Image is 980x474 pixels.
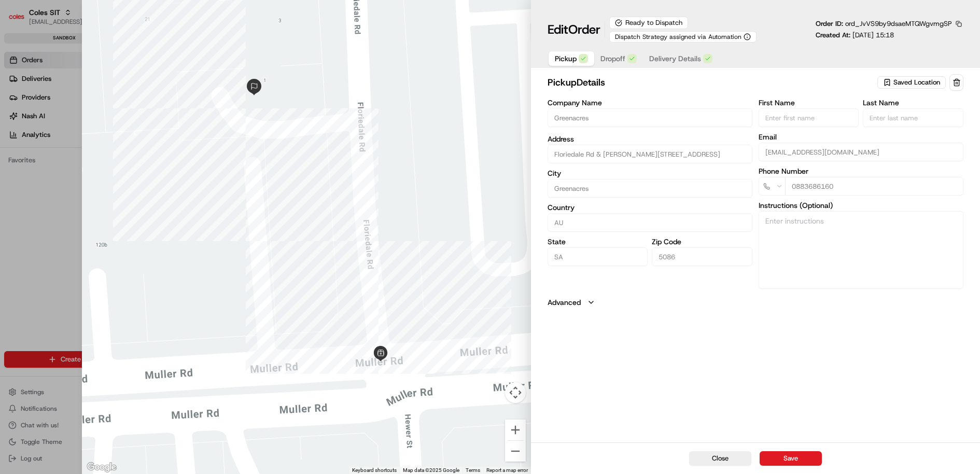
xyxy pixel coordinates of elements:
div: 📗 [10,151,19,159]
input: Enter first name [759,108,859,127]
span: Pylon [103,175,125,183]
img: Nash [10,10,31,31]
button: Zoom out [505,441,526,462]
input: Floriedale Rd & Muller Rd, Greenacres SA 5086, Australia [548,145,752,163]
label: Zip Code [652,238,752,245]
span: Order [568,21,600,38]
label: Advanced [548,297,581,308]
a: Powered byPylon [73,175,125,183]
div: Ready to Dispatch [609,17,688,29]
input: Enter country [548,213,752,232]
label: State [548,238,648,245]
label: First Name [759,99,859,106]
label: Address [548,135,752,143]
label: Instructions (Optional) [759,202,963,209]
span: API Documentation [98,150,166,160]
label: City [548,170,752,177]
label: Company Name [548,99,752,106]
span: Saved Location [893,78,940,87]
span: Knowledge Base [21,150,79,160]
input: Enter zip code [652,247,752,266]
label: Phone Number [759,168,963,175]
input: Enter phone number [785,177,963,196]
h2: pickup Details [548,75,875,90]
label: Last Name [863,99,963,106]
label: Email [759,133,963,141]
button: Close [689,451,751,466]
img: 1736555255976-a54dd68f-1ca7-489b-9aae-adbdc363a1c4 [10,99,29,117]
p: Created At: [816,31,894,40]
input: Enter city [548,179,752,198]
input: Enter state [548,247,648,266]
a: Terms [466,467,480,473]
button: Save [760,451,822,466]
button: Dispatch Strategy assigned via Automation [609,31,757,43]
span: Delivery Details [649,53,701,64]
a: Open this area in Google Maps (opens a new window) [85,461,119,474]
input: Enter last name [863,108,963,127]
button: Zoom in [505,420,526,440]
a: 💻API Documentation [83,146,171,164]
span: ord_JvVS9by9dsaeMTQWgvmgSP [845,19,952,28]
a: Report a map error [486,467,528,473]
p: Welcome 👋 [10,41,189,58]
span: Dispatch Strategy assigned via Automation [615,33,741,41]
a: 📗Knowledge Base [6,146,83,164]
button: Saved Location [877,75,947,90]
button: Keyboard shortcuts [352,467,397,474]
div: We're available if you need us! [35,109,131,117]
input: Clear [27,66,171,77]
input: Enter email [759,143,963,161]
button: Map camera controls [505,382,526,403]
button: Advanced [548,297,963,308]
div: 💻 [88,151,96,159]
button: Start new chat [176,102,189,114]
h1: Edit [548,21,600,38]
input: Enter company name [548,108,752,127]
span: Pickup [555,53,577,64]
span: [DATE] 15:18 [852,31,894,39]
label: Country [548,204,752,211]
span: Dropoff [600,53,625,64]
p: Order ID: [816,19,952,29]
span: Map data ©2025 Google [403,467,459,473]
div: Start new chat [35,99,170,109]
img: Google [85,461,119,474]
